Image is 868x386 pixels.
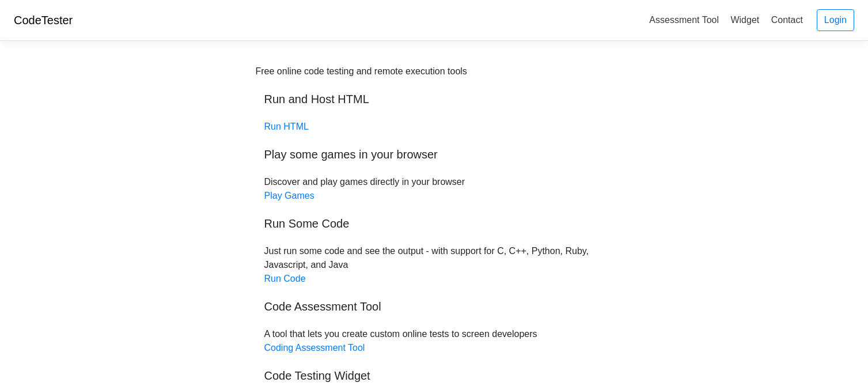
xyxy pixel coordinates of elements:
[264,217,604,230] h5: Run Some Code
[817,9,854,31] a: Login
[256,65,467,78] div: Free online code testing and remote execution tools
[264,122,309,131] a: Run HTML
[264,343,365,353] a: Coding Assessment Tool
[767,10,808,29] a: Contact
[264,147,604,161] h5: Play some games in your browser
[264,369,604,383] h5: Code Testing Widget
[264,92,604,106] h5: Run and Host HTML
[726,10,764,29] a: Widget
[645,10,723,29] a: Assessment Tool
[264,300,604,313] h5: Code Assessment Tool
[14,14,73,27] a: CodeTester
[264,191,314,200] a: Play Games
[264,274,306,283] a: Run Code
